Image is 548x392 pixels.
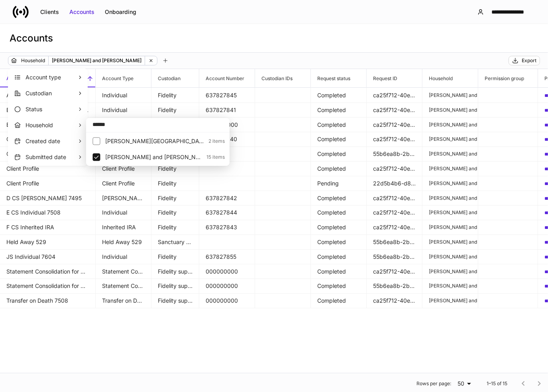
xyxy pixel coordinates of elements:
[26,121,77,129] p: Household
[26,73,77,81] p: Account type
[105,153,202,161] p: Schechter, John and Charlotte
[26,89,77,97] p: Custodian
[204,138,225,144] p: 2 items
[26,153,77,161] p: Submitted date
[26,105,77,113] p: Status
[105,137,204,145] p: Schechter, Charlotte
[26,137,77,145] p: Created date
[202,154,225,160] p: 15 items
